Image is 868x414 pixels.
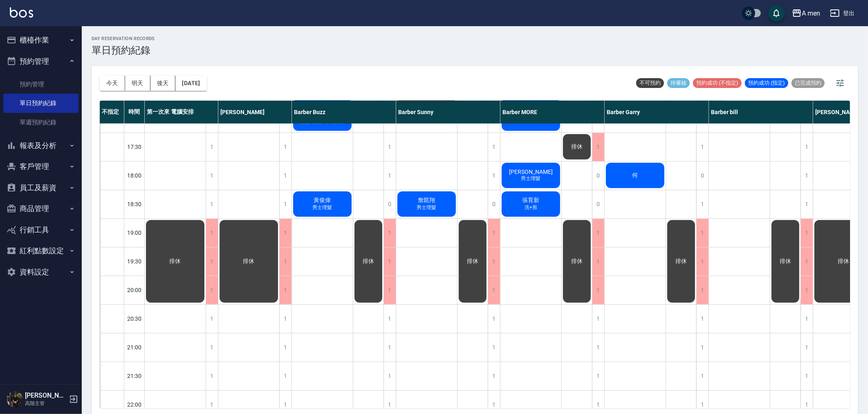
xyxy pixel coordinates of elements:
[592,362,604,390] div: 1
[801,219,813,247] div: 1
[3,135,79,156] button: 報表及分析
[279,276,292,304] div: 1
[168,258,183,265] span: 排休
[801,133,813,161] div: 1
[592,162,604,190] div: 0
[696,333,709,362] div: 1
[3,51,79,72] button: 預約管理
[696,219,709,247] div: 1
[605,101,709,124] div: Barber Garry
[206,333,218,362] div: 1
[279,219,292,247] div: 1
[279,133,292,161] div: 1
[279,305,292,333] div: 1
[696,133,709,161] div: 1
[592,219,604,247] div: 1
[124,333,145,362] div: 21:00
[745,79,788,87] span: 預約成功 (指定)
[592,248,604,276] div: 1
[384,362,396,390] div: 1
[674,258,689,265] span: 排休
[792,79,825,87] span: 已完成預約
[124,161,145,190] div: 18:00
[3,177,79,198] button: 員工及薪資
[124,276,145,304] div: 20:00
[145,101,218,124] div: 第一次來 電腦安排
[396,101,500,124] div: Barber Sunny
[124,304,145,333] div: 20:30
[206,276,218,304] div: 1
[206,362,218,390] div: 1
[488,276,500,304] div: 1
[696,190,709,218] div: 1
[592,276,604,304] div: 1
[384,305,396,333] div: 1
[465,258,480,265] span: 排休
[3,75,79,94] a: 預約管理
[279,333,292,362] div: 1
[175,76,206,91] button: [DATE]
[124,247,145,276] div: 19:30
[206,190,218,218] div: 1
[521,197,541,204] span: 張育新
[384,219,396,247] div: 1
[801,276,813,304] div: 1
[384,162,396,190] div: 1
[592,190,604,218] div: 0
[312,197,333,204] span: 黃俊偉
[384,190,396,218] div: 0
[507,169,554,175] span: [PERSON_NAME]
[292,101,396,124] div: Barber Buzz
[279,362,292,390] div: 1
[709,101,813,124] div: Barber bill
[667,79,690,87] span: 待審核
[801,333,813,362] div: 1
[384,333,396,362] div: 1
[801,362,813,390] div: 1
[3,240,79,261] button: 紅利點數設定
[592,333,604,362] div: 1
[206,248,218,276] div: 1
[488,190,500,218] div: 0
[488,219,500,247] div: 1
[25,391,67,400] h5: [PERSON_NAME]
[124,218,145,247] div: 19:00
[150,76,176,91] button: 後天
[100,101,124,124] div: 不指定
[696,305,709,333] div: 1
[311,204,334,211] span: 男士理髮
[837,258,851,265] span: 排休
[488,248,500,276] div: 1
[206,219,218,247] div: 1
[3,261,79,283] button: 資料設定
[25,400,67,407] p: 高階主管
[827,6,858,21] button: 登出
[3,198,79,219] button: 商品管理
[3,156,79,177] button: 客戶管理
[384,133,396,161] div: 1
[361,258,376,265] span: 排休
[802,8,820,18] div: A men
[500,101,605,124] div: Barber MORE
[520,175,543,182] span: 男士理髮
[801,305,813,333] div: 1
[570,258,584,265] span: 排休
[778,258,793,265] span: 排休
[570,143,584,151] span: 排休
[631,172,640,179] span: 何
[789,5,823,22] button: A men
[696,276,709,304] div: 1
[801,162,813,190] div: 1
[92,45,155,56] h3: 單日預約紀錄
[279,248,292,276] div: 1
[696,248,709,276] div: 1
[218,101,292,124] div: [PERSON_NAME]
[124,101,145,124] div: 時間
[100,76,125,91] button: 今天
[523,204,539,211] span: 洗+剪
[3,94,79,112] a: 單日預約紀錄
[488,305,500,333] div: 1
[636,79,664,87] span: 不可預約
[488,333,500,362] div: 1
[10,7,33,18] img: Logo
